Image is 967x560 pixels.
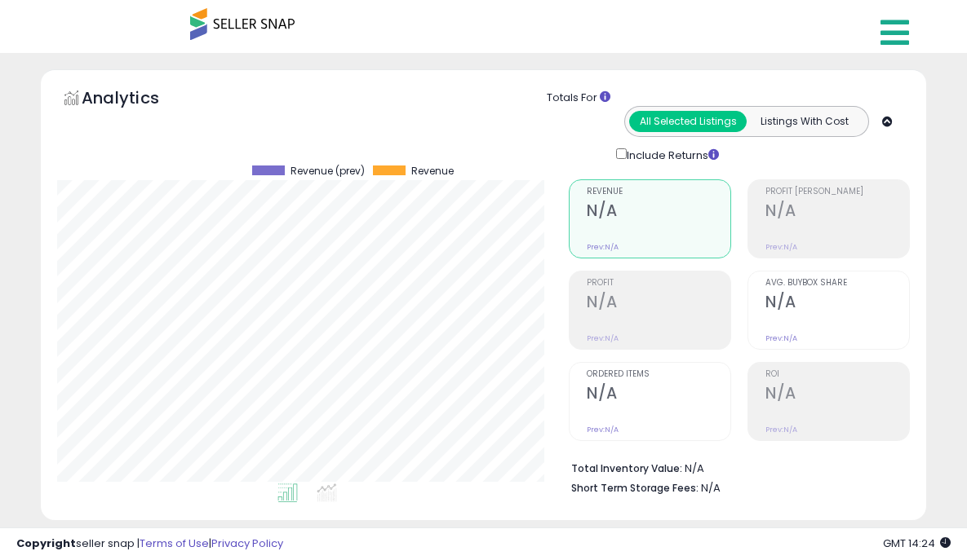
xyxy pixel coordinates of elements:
[587,384,730,406] h2: N/A
[883,536,951,551] span: 2025-09-12 14:24 GMT
[765,333,797,343] small: Prev: N/A
[765,187,909,196] span: Profit [PERSON_NAME]
[765,425,797,434] small: Prev: N/A
[629,111,747,132] button: All Selected Listings
[571,481,699,495] b: Short Term Storage Fees:
[587,201,730,223] h2: N/A
[16,536,76,551] strong: Copyright
[604,145,739,164] div: Include Returns
[587,279,730,288] span: Profit
[211,536,283,551] a: Privacy Policy
[587,187,730,196] span: Revenue
[140,536,209,551] a: Terms of Use
[701,480,721,496] span: N/A
[765,201,909,223] h2: N/A
[746,111,863,132] button: Listings With Cost
[571,457,898,477] li: N/A
[82,86,191,113] h5: Analytics
[765,370,909,379] span: ROI
[765,279,909,288] span: Avg. Buybox Share
[765,293,909,315] h2: N/A
[587,425,619,434] small: Prev: N/A
[765,384,909,406] h2: N/A
[765,242,797,252] small: Prev: N/A
[587,333,619,343] small: Prev: N/A
[16,536,283,552] div: seller snap | |
[587,242,619,252] small: Prev: N/A
[547,90,914,106] div: Totals For
[587,293,730,315] h2: N/A
[291,165,365,177] span: Revenue (prev)
[411,165,454,177] span: Revenue
[571,461,682,475] b: Total Inventory Value:
[587,370,730,379] span: Ordered Items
